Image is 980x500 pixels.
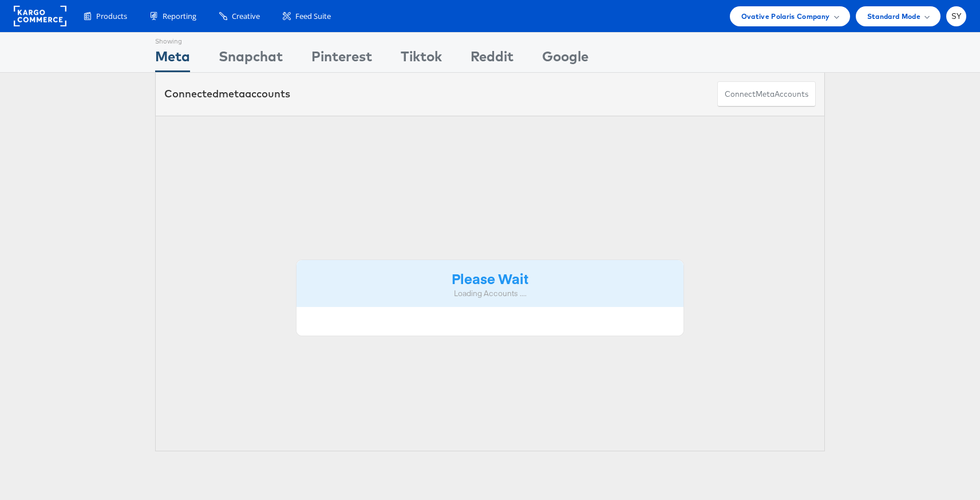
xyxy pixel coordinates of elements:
span: Products [96,11,127,22]
span: SY [951,13,962,20]
button: ConnectmetaAccounts [717,81,816,107]
span: meta [219,87,245,100]
span: Creative [232,11,260,22]
div: Tiktok [401,46,442,72]
div: Google [542,46,588,72]
strong: Please Wait [452,269,528,288]
div: Loading Accounts .... [305,288,675,299]
div: Snapchat [219,46,283,72]
div: Meta [155,46,190,72]
span: Feed Suite [295,11,331,22]
span: Reporting [163,11,196,22]
div: Showing [155,33,190,46]
span: Ovative Polaris Company [741,10,830,22]
span: meta [756,89,774,100]
div: Connected accounts [164,86,290,101]
div: Pinterest [311,46,372,72]
div: Reddit [471,46,513,72]
span: Standard Mode [867,10,920,22]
